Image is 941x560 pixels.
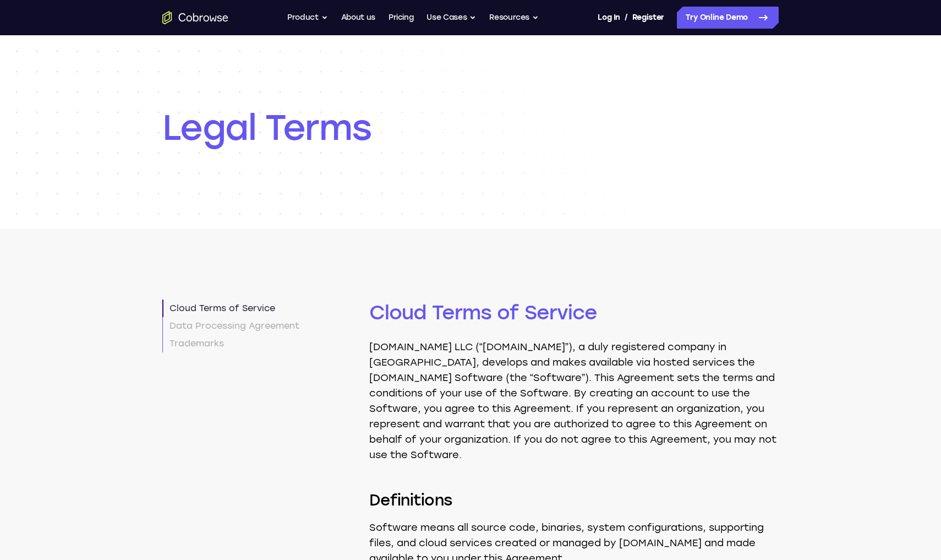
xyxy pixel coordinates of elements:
[625,11,628,24] span: /
[162,300,299,317] a: Cloud Terms of Service
[369,489,779,511] h3: Definitions
[162,335,299,352] a: Trademarks
[489,7,539,29] button: Resources
[162,317,299,335] a: Data Processing Agreement
[389,7,414,29] a: Pricing
[426,7,476,29] button: Use Cases
[162,106,779,150] h1: Legal Terms
[369,339,779,463] p: [DOMAIN_NAME] LLC (“[DOMAIN_NAME]”), a duly registered company in [GEOGRAPHIC_DATA], develops and...
[287,7,328,29] button: Product
[369,194,779,326] h2: Cloud Terms of Service
[632,7,664,29] a: Register
[598,7,620,29] a: Log In
[162,11,228,24] a: Go to the home page
[677,7,779,29] a: Try Online Demo
[341,7,375,29] a: About us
